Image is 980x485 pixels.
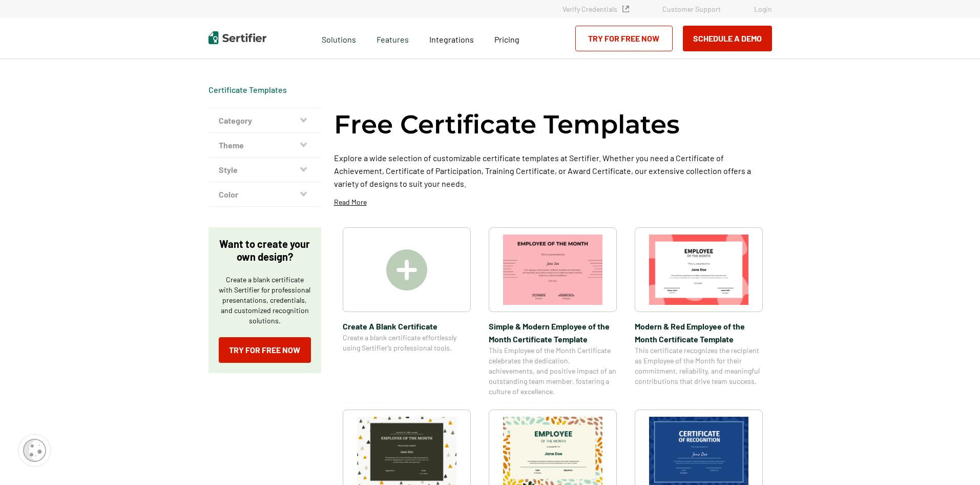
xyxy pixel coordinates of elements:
[622,6,629,12] img: Verified
[219,337,311,363] a: Try for Free Now
[386,249,427,290] img: Create A Blank Certificate
[219,238,311,263] p: Want to create your own design?
[208,182,321,207] button: Color
[208,108,321,133] button: Category
[208,31,266,44] img: Sertifier | Digital Credentialing Platform
[208,85,287,95] div: Breadcrumb
[662,5,721,13] a: Customer Support
[635,227,763,397] a: Modern & Red Employee of the Month Certificate TemplateModern & Red Employee of the Month Certifi...
[334,151,772,190] p: Explore a wide selection of customizable certificate templates at Sertifier. Whether you need a C...
[635,320,763,345] span: Modern & Red Employee of the Month Certificate Template
[208,85,287,95] span: Certificate Templates
[219,275,311,326] p: Create a blank certificate with Sertifier for professional presentations, credentials, and custom...
[322,32,356,45] span: Solutions
[334,108,680,141] h1: Free Certificate Templates
[343,320,471,333] span: Create A Blank Certificate
[494,34,519,44] span: Pricing
[649,235,748,305] img: Modern & Red Employee of the Month Certificate Template
[489,345,617,397] span: This Employee of the Month Certificate celebrates the dedication, achievements, and positive impa...
[23,439,46,462] img: Cookie Popup Icon
[429,32,474,45] a: Integrations
[489,320,617,345] span: Simple & Modern Employee of the Month Certificate Template
[575,26,673,51] a: Try for Free Now
[635,345,763,386] span: This certificate recognizes the recipient as Employee of the Month for their commitment, reliabil...
[377,32,409,45] span: Features
[754,5,772,13] a: Login
[208,133,321,158] button: Theme
[429,34,474,44] span: Integrations
[334,197,367,207] p: Read More
[562,5,629,13] a: Verify Credentials
[683,26,772,51] button: Schedule a Demo
[489,227,617,397] a: Simple & Modern Employee of the Month Certificate TemplateSimple & Modern Employee of the Month C...
[343,333,471,353] span: Create a blank certificate effortlessly using Sertifier’s professional tools.
[208,158,321,182] button: Style
[494,32,519,45] a: Pricing
[503,235,602,305] img: Simple & Modern Employee of the Month Certificate Template
[208,85,287,94] a: Certificate Templates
